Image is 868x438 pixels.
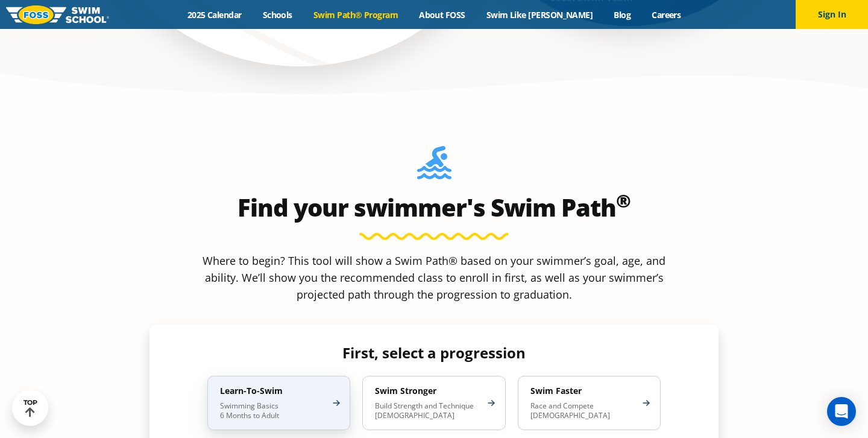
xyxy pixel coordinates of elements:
p: Build Strength and Technique [DEMOGRAPHIC_DATA] [375,401,480,421]
p: Where to begin? This tool will show a Swim Path® based on your swimmer’s goal, age, and ability. ... [198,252,670,303]
div: Open Intercom Messenger [827,397,856,426]
h4: Swim Stronger [375,386,480,396]
img: FOSS Swim School Logo [6,5,109,24]
h2: Find your swimmer's Swim Path [149,193,719,222]
p: Swimming Basics 6 Months to Adult [220,401,325,421]
a: Schools [252,9,303,21]
sup: ® [616,188,631,213]
h4: Learn-To-Swim [220,386,325,396]
p: Race and Compete [DEMOGRAPHIC_DATA] [530,401,636,421]
a: Swim Path® Program [303,9,408,21]
a: 2025 Calendar [177,9,252,21]
a: Careers [641,9,691,21]
img: Foss-Location-Swimming-Pool-Person.svg [417,146,451,187]
h4: Swim Faster [530,386,636,396]
a: Blog [603,9,641,21]
h4: First, select a progression [198,344,670,361]
a: About FOSS [409,9,476,21]
a: Swim Like [PERSON_NAME] [476,9,603,21]
div: TOP [24,399,37,417]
